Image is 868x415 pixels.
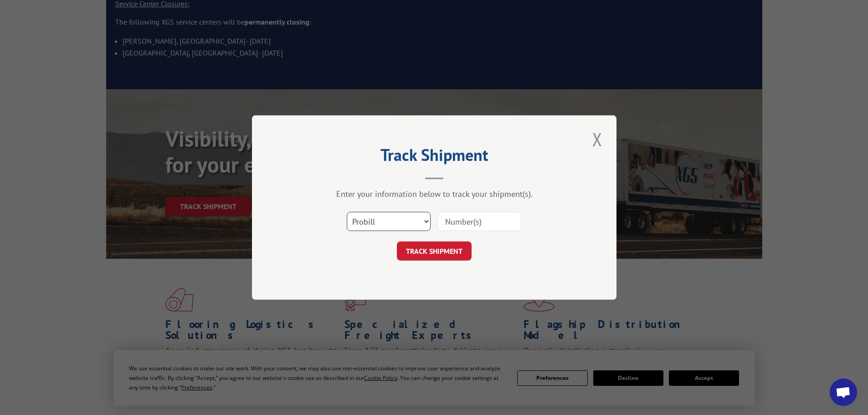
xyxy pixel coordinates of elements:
div: Enter your information below to track your shipment(s). [298,189,571,199]
input: Number(s) [437,212,521,231]
h2: Track Shipment [298,149,571,166]
button: TRACK SHIPMENT [397,241,472,261]
button: Close modal [590,127,605,152]
a: Open chat [830,379,857,406]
